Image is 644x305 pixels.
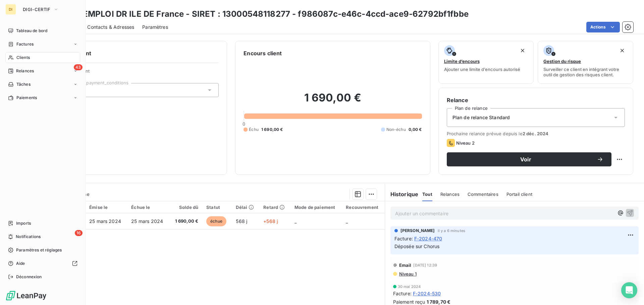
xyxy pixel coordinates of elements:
[5,4,16,15] div: DI
[399,262,412,268] span: Email
[173,205,199,210] div: Solde dû
[440,192,460,197] span: Relances
[538,41,633,84] button: Gestion du risqueSurveiller ce client en intégrant votre outil de gestion des risques client.
[16,220,31,226] span: Imports
[447,152,611,166] button: Voir
[41,49,219,57] h6: Informations client
[394,235,413,242] span: Facture :
[468,192,498,197] span: Commentaires
[59,8,469,20] h3: POLE EMPLOI DR ILE DE France - SIRET : 13000548118277 - f986087c-e46c-4ccd-ace9-62792bf1fbbe
[386,127,406,133] span: Non-échu
[447,96,625,104] h6: Relance
[244,49,282,57] h6: Encours client
[543,59,581,64] span: Gestion du risque
[452,114,510,121] span: Plan de relance Standard
[413,290,441,297] span: F-2024-530
[5,290,47,301] img: Logo LeanPay
[16,95,37,101] span: Paiements
[586,22,620,32] button: Actions
[455,157,597,162] span: Voir
[206,205,228,210] div: Statut
[23,7,51,12] span: DIGI-CERTIF
[16,234,41,240] span: Notifications
[398,285,421,289] span: 30 mai 2024
[393,290,412,297] span: Facture :
[243,121,245,127] span: 0
[543,67,628,77] span: Surveiller ce client en intégrant votre outil de gestion des risques client.
[54,68,219,78] span: Propriétés Client
[244,91,422,111] h2: 1 690,00 €
[414,235,442,242] span: F-2024-470
[346,218,348,224] span: _
[206,216,226,226] span: échue
[89,205,123,210] div: Émise le
[263,218,278,224] span: +568 j
[438,41,534,84] button: Limite d’encoursAjouter une limite d’encours autorisé
[16,68,34,74] span: Relances
[444,59,480,64] span: Limite d’encours
[16,81,31,87] span: Tâches
[142,24,168,30] span: Paramètres
[261,127,283,133] span: 1 690,00 €
[422,192,432,197] span: Tout
[16,274,42,280] span: Déconnexion
[16,28,47,34] span: Tableau de bord
[131,218,163,224] span: 25 mars 2024
[447,131,625,136] span: Prochaine relance prévue depuis le
[444,67,520,72] span: Ajouter une limite d’encours autorisé
[16,41,34,47] span: Factures
[131,205,165,210] div: Échue le
[16,55,30,61] span: Clients
[456,140,475,146] span: Niveau 2
[87,24,134,30] span: Contacts & Adresses
[16,247,62,253] span: Paramètres et réglages
[398,271,417,277] span: Niveau 1
[394,243,440,249] span: Déposée sur Chorus
[16,260,25,266] span: Aide
[89,218,121,224] span: 25 mars 2024
[523,131,549,136] span: 2 déc. 2024
[294,205,338,210] div: Mode de paiement
[236,218,247,224] span: 568 j
[294,218,297,224] span: _
[438,229,465,233] span: il y a 6 minutes
[263,205,286,210] div: Retard
[5,258,80,269] a: Aide
[173,218,199,225] span: 1 690,00 €
[413,263,437,267] span: [DATE] 12:39
[409,127,422,133] span: 0,00 €
[400,228,435,234] span: [PERSON_NAME]
[621,282,637,298] div: Open Intercom Messenger
[74,64,83,70] span: 43
[385,190,419,198] h6: Historique
[346,205,380,210] div: Recouvrement
[506,192,532,197] span: Portail client
[75,230,83,236] span: 16
[236,205,255,210] div: Délai
[249,127,259,133] span: Échu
